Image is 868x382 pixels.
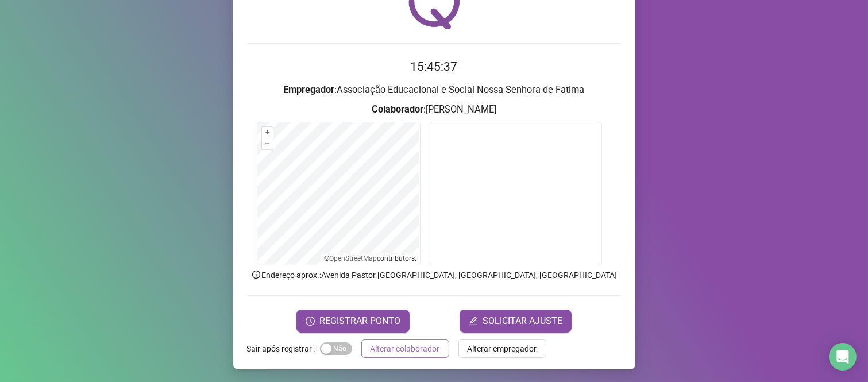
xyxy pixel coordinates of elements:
button: REGISTRAR PONTO [296,310,410,333]
time: 15:45:37 [411,60,458,74]
li: © contributors. [324,254,416,263]
h3: : Associação Educacional e Social Nossa Senhora de Fatima [247,83,622,98]
span: edit [469,317,478,326]
a: OpenStreetMap [329,254,377,263]
button: Alterar colaborador [361,339,449,358]
span: clock-circle [306,317,315,326]
span: Alterar empregador [468,342,537,355]
button: editSOLICITAR AJUSTE [460,310,572,333]
strong: Empregador [284,84,335,95]
span: SOLICITAR AJUSTE [483,314,562,328]
p: Endereço aprox. : Avenida Pastor [GEOGRAPHIC_DATA], [GEOGRAPHIC_DATA], [GEOGRAPHIC_DATA] [247,269,622,281]
span: info-circle [251,269,261,280]
button: Alterar empregador [458,339,546,358]
button: + [262,127,273,138]
h3: : [PERSON_NAME] [247,102,622,117]
button: – [262,138,273,149]
span: Alterar colaborador [371,342,440,355]
span: REGISTRAR PONTO [319,314,400,328]
strong: Colaborador [372,104,423,115]
div: Open Intercom Messenger [829,343,857,371]
label: Sair após registrar [247,339,320,358]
